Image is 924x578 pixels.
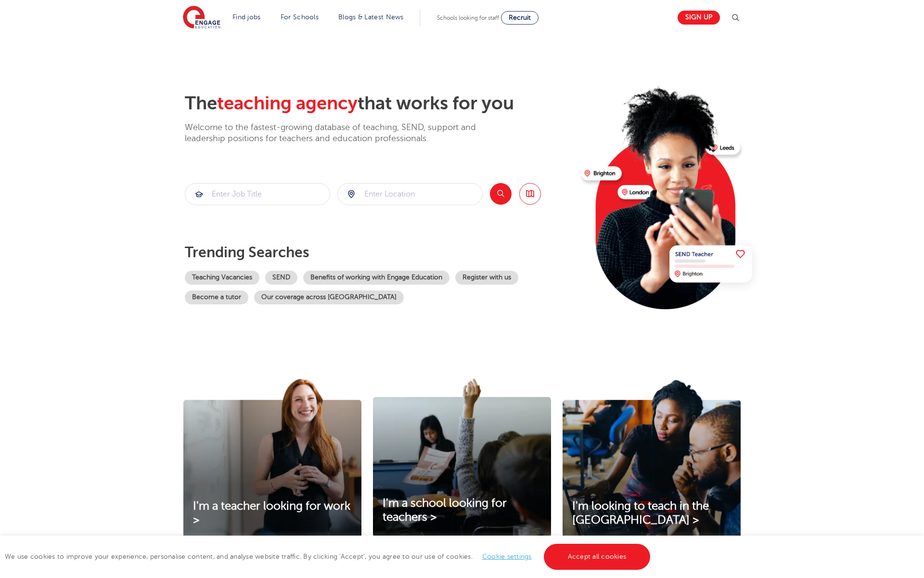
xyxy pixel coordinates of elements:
[217,93,358,114] span: teaching agency
[254,290,404,304] a: Our coverage across [GEOGRAPHIC_DATA]
[281,13,319,21] a: For Schools
[185,92,573,115] h2: The that works for you
[338,13,404,21] a: Blogs & Latest News
[185,183,330,205] div: Submit
[265,271,297,285] a: SEND
[482,553,532,560] a: Cookie settings
[185,122,502,144] p: Welcome to the fastest-growing database of teaching, SEND, support and leadership positions for t...
[455,271,518,285] a: Register with us
[183,499,361,527] a: I'm a teacher looking for work >
[338,184,482,205] input: Submit
[437,14,499,21] span: Schools looking for staff
[193,499,350,526] span: I'm a teacher looking for work >
[373,379,551,537] img: I'm a school looking for teachers
[185,244,573,261] p: Trending searches
[678,11,720,25] a: Sign up
[383,497,507,524] span: I'm a school looking for teachers >
[232,13,261,21] a: Find jobs
[185,290,248,304] a: Become a tutor
[183,6,220,30] img: Engage Education
[572,499,709,526] span: I'm looking to teach in the [GEOGRAPHIC_DATA] >
[337,183,483,205] div: Submit
[544,544,651,570] a: Accept all cookies
[373,497,551,525] a: I'm a school looking for teachers >
[509,14,531,21] span: Recruit
[185,184,330,205] input: Submit
[303,271,449,285] a: Benefits of working with Engage Education
[563,379,741,539] img: I'm looking to teach in the UK
[185,271,259,285] a: Teaching Vacancies
[563,499,741,527] a: I'm looking to teach in the [GEOGRAPHIC_DATA] >
[5,553,653,560] span: We use cookies to improve your experience, personalise content, and analyse website traffic. By c...
[183,379,361,539] img: I'm a teacher looking for work
[490,183,512,205] button: Search
[501,11,539,25] a: Recruit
